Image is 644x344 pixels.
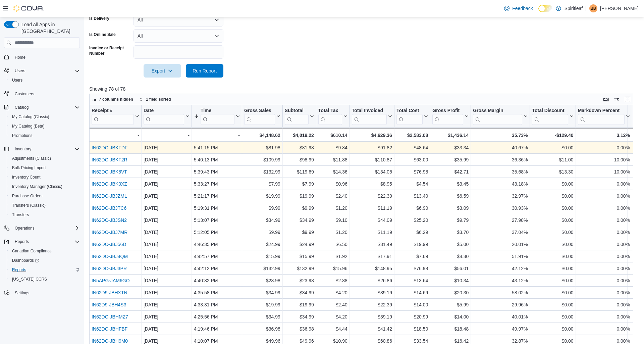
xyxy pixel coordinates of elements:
div: [DATE] [144,264,190,273]
a: IN62DC-JBJ56D [92,242,126,247]
div: Total Tax [318,108,342,125]
div: 0.00% [578,216,630,224]
a: IN62D9-JBHXTN [92,290,127,295]
div: $110.87 [352,156,392,164]
button: Export [144,64,181,78]
a: IN62D9-JBH4S3 [92,302,126,307]
div: $13.40 [396,192,428,200]
div: $7.99 [285,180,314,188]
a: IN62DC-JBJ7MR [92,230,127,235]
div: - [144,131,190,139]
a: My Catalog (Beta) [9,122,47,130]
a: Adjustments (Classic) [9,154,54,162]
a: Transfers (Classic) [9,201,48,209]
span: Inventory Count [9,173,80,181]
div: $4,629.36 [352,131,392,139]
div: $0.00 [532,192,573,200]
div: $17.91 [352,252,392,260]
a: Customers [12,90,37,98]
div: Total Discount [532,108,568,114]
div: Gross Margin [473,108,522,114]
div: $19.99 [244,192,280,200]
button: Total Tax [318,108,347,125]
div: [DATE] [144,144,190,152]
div: 5:40:13 PM [194,156,240,164]
div: 10.00% [578,156,630,164]
div: [DATE] [144,216,190,224]
button: Transfers [7,210,83,219]
span: Purchase Orders [9,192,80,200]
div: $0.00 [532,216,573,224]
span: Customers [12,90,80,98]
button: Total Cost [396,108,428,125]
div: - [194,131,240,139]
input: Dark Mode [538,5,552,12]
span: Reports [12,238,80,246]
div: Total Tax [318,108,342,114]
div: $1,436.14 [432,131,469,139]
div: Total Invoiced [352,108,387,125]
button: 1 field sorted [137,95,174,103]
button: Enter fullscreen [624,95,632,103]
span: Reports [12,267,26,273]
span: Users [9,76,80,84]
button: Customers [1,89,83,99]
div: $0.00 [532,228,573,236]
button: [US_STATE] CCRS [7,275,83,284]
div: Time [201,108,234,125]
div: $19.99 [285,192,314,200]
div: $119.69 [285,168,314,176]
div: $4,019.22 [285,131,314,139]
button: Catalog [12,103,31,111]
div: Markdown Percent [578,108,625,114]
p: Showing 78 of 78 [89,86,639,92]
div: $9.99 [244,228,280,236]
div: $8.95 [352,180,392,188]
button: Catalog [1,103,83,112]
button: Receipt # [92,108,139,125]
div: $1.92 [318,252,347,260]
button: Purchase Orders [7,191,83,201]
div: 0.00% [578,204,630,212]
span: Dashboards [12,258,39,263]
button: Date [144,108,190,125]
div: Total Cost [396,108,423,125]
div: $4,148.62 [244,131,280,139]
span: Inventory Manager (Classic) [12,184,62,189]
span: Transfers [12,212,29,217]
div: [DATE] [144,204,190,212]
span: [US_STATE] CCRS [12,277,47,282]
div: $0.00 [532,204,573,212]
span: Inventory [12,145,80,153]
button: Keyboard shortcuts [602,95,610,103]
a: IN62DC-JBKF2R [92,157,127,162]
span: Inventory Count [12,175,41,180]
button: Reports [12,238,32,246]
div: $0.00 [532,252,573,260]
div: 10.00% [578,168,630,176]
div: $610.14 [318,131,347,139]
a: Canadian Compliance [9,247,54,255]
span: Canadian Compliance [12,248,52,254]
a: IN62DC-JBJSN2 [92,217,127,223]
button: Display options [613,95,621,103]
a: IN62DC-JBJ4QM [92,254,128,259]
button: Inventory [12,145,34,153]
div: 5:12:05 PM [194,228,240,236]
div: Gross Profit [432,108,463,125]
div: 0.00% [578,192,630,200]
div: Total Discount [532,108,568,125]
div: $132.99 [244,264,280,273]
div: $7.69 [396,252,428,260]
span: Settings [12,289,80,297]
button: 7 columns hidden [90,95,136,103]
button: Operations [12,224,37,232]
span: 7 columns hidden [99,97,133,102]
span: Run Report [193,67,217,74]
div: $109.99 [244,156,280,164]
div: [DATE] [144,252,190,260]
div: $5.00 [432,240,469,248]
a: IN62DC-JBKFDF [92,145,127,150]
div: $0.00 [532,180,573,188]
div: $9.10 [318,216,347,224]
